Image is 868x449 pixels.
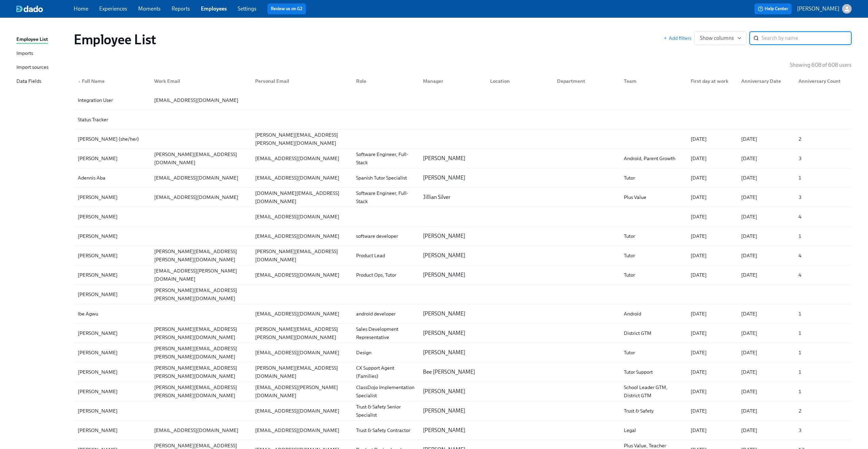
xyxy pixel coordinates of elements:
button: Review us on G2 [267,3,306,14]
div: 1 [796,349,850,357]
div: [DATE] [738,135,793,143]
div: Software Engineer, Full-Stack [353,189,417,205]
div: [PERSON_NAME] [75,290,149,298]
button: Show columns [694,31,747,45]
div: [PERSON_NAME][PERSON_NAME][EMAIL_ADDRESS][PERSON_NAME][DOMAIN_NAME][PERSON_NAME][EMAIL_ADDRESS][D... [74,246,852,265]
div: [DATE] [738,251,793,260]
a: [PERSON_NAME][EMAIL_ADDRESS][DOMAIN_NAME]Trust & Safety Senior Specialist[PERSON_NAME]Trust & Saf... [74,401,852,421]
div: [EMAIL_ADDRESS][DOMAIN_NAME] [252,310,351,318]
div: [DATE] [738,174,793,182]
a: Employees [201,5,227,12]
div: [PERSON_NAME][EMAIL_ADDRESS][PERSON_NAME][DOMAIN_NAME] [151,286,250,303]
div: [PERSON_NAME] [75,232,149,240]
div: District GTM [621,329,685,337]
div: Tutor [621,251,685,260]
div: Ibe Agwu[EMAIL_ADDRESS][DOMAIN_NAME]android developer[PERSON_NAME]Android[DATE][DATE]1 [74,304,852,323]
div: android developer [353,310,417,318]
div: [DATE] [688,310,736,318]
div: [DATE] [688,251,736,260]
p: [PERSON_NAME] [423,407,482,415]
div: [EMAIL_ADDRESS][DOMAIN_NAME] [252,154,351,162]
div: Product Lead [353,251,417,260]
a: Settings [238,5,256,12]
div: [DATE] [738,193,793,201]
div: [EMAIL_ADDRESS][DOMAIN_NAME] [252,232,351,240]
div: [DATE] [738,368,793,376]
a: [PERSON_NAME][PERSON_NAME][EMAIL_ADDRESS][PERSON_NAME][DOMAIN_NAME][PERSON_NAME][EMAIL_ADDRESS][P... [74,324,852,343]
div: [DATE] [738,349,793,357]
div: First day at work [685,74,736,88]
div: 4 [796,213,850,221]
div: 4 [796,271,850,279]
p: [PERSON_NAME] [423,271,482,279]
div: CX Support Agent (Families) [353,364,417,380]
div: [DATE] [738,329,793,337]
div: Work Email [151,77,250,85]
p: [PERSON_NAME] [423,174,482,182]
div: Legal [621,426,685,434]
div: 3 [796,193,850,201]
div: Personal Email [250,74,351,88]
div: Android [621,310,685,318]
div: Ibe Agwu [75,310,149,318]
div: Manager [420,77,484,85]
div: [PERSON_NAME][PERSON_NAME][EMAIL_ADDRESS][DOMAIN_NAME][EMAIL_ADDRESS][DOMAIN_NAME]Software Engine... [74,149,852,168]
p: [PERSON_NAME] [423,232,482,240]
div: [PERSON_NAME][EMAIL_ADDRESS][DOMAIN_NAME] [151,150,250,167]
span: ▲ [78,80,81,83]
a: Import sources [16,63,68,72]
a: Home [74,5,88,12]
div: [PERSON_NAME][EMAIL_ADDRESS][DOMAIN_NAME] [252,364,351,380]
div: [PERSON_NAME] [75,368,149,376]
div: [DATE] [738,310,793,318]
div: Anniversary Count [793,74,850,88]
div: [EMAIL_ADDRESS][DOMAIN_NAME] [151,96,250,104]
div: [PERSON_NAME] (she/her) [75,135,149,143]
div: Tutor [621,232,685,240]
div: Role [353,77,417,85]
a: [PERSON_NAME][EMAIL_ADDRESS][DOMAIN_NAME][DATE][DATE]4 [74,207,852,227]
div: [PERSON_NAME][EMAIL_ADDRESS][DOMAIN_NAME][DOMAIN_NAME][EMAIL_ADDRESS][DOMAIN_NAME]Software Engine... [74,188,852,207]
div: [EMAIL_ADDRESS][DOMAIN_NAME] [151,193,250,201]
div: [PERSON_NAME] [75,271,149,279]
a: Review us on G2 [271,5,303,12]
div: Team [621,77,685,85]
a: Ibe Agwu[EMAIL_ADDRESS][DOMAIN_NAME]android developer[PERSON_NAME]Android[DATE][DATE]1 [74,304,852,324]
div: [PERSON_NAME] [75,349,149,357]
div: Trust & Safety [621,407,685,415]
a: Integration User[EMAIL_ADDRESS][DOMAIN_NAME] [74,91,852,110]
div: [PERSON_NAME] [75,193,149,201]
button: Add filters [663,35,691,42]
div: [DATE] [688,193,736,201]
div: [PERSON_NAME] [75,407,149,415]
div: Plus Value [621,193,685,201]
div: [EMAIL_ADDRESS][PERSON_NAME][DOMAIN_NAME] [151,267,250,283]
div: [EMAIL_ADDRESS][DOMAIN_NAME] [252,213,351,221]
div: Tutor [621,174,685,182]
div: First day at work [688,77,736,85]
p: [PERSON_NAME] [423,310,482,318]
div: Status Tracker [74,110,852,129]
div: Adennis Aba [75,174,149,182]
div: Tutor [621,349,685,357]
div: [DATE] [738,154,793,162]
button: Help Center [754,3,792,14]
div: Sales Development Representative [353,325,417,341]
div: [PERSON_NAME] [75,387,149,396]
div: Employee List [16,35,48,44]
div: [DATE] [738,213,793,221]
div: Trust & Safety Senior Specialist [353,403,417,419]
p: Bee [PERSON_NAME] [423,368,482,376]
div: [DATE] [738,232,793,240]
div: Tutor Support [621,368,685,376]
div: Trust & Safety Contractor [353,426,417,434]
div: [EMAIL_ADDRESS][DOMAIN_NAME] [151,426,250,434]
button: [PERSON_NAME] [797,4,852,14]
div: Anniversary Date [738,77,793,85]
a: Employee List [16,35,68,44]
a: [PERSON_NAME] (she/her)[PERSON_NAME][EMAIL_ADDRESS][PERSON_NAME][DOMAIN_NAME][DATE][DATE]2 [74,129,852,149]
